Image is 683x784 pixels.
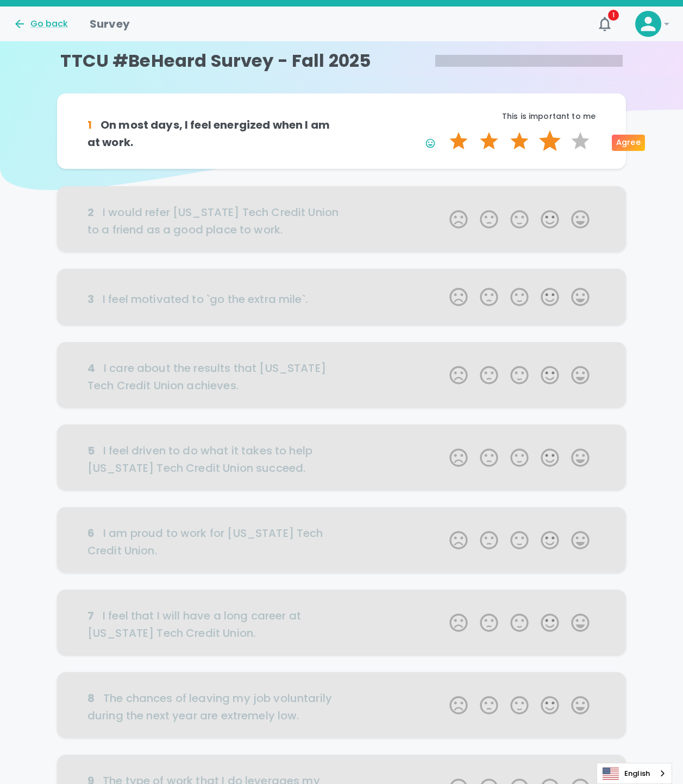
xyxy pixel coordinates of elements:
[60,50,371,72] h4: TTCU #BeHeard Survey - Fall 2025
[612,135,645,151] div: Agree
[90,15,130,33] h1: Survey
[592,11,618,37] button: 1
[342,111,596,122] p: This is important to me
[597,763,672,784] aside: Language selected: English
[597,763,672,784] div: Language
[87,116,342,151] h6: On most days, I feel energized when I am at work.
[608,10,619,21] span: 1
[597,763,672,783] a: English
[87,116,92,134] div: 1
[13,17,68,30] button: Go back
